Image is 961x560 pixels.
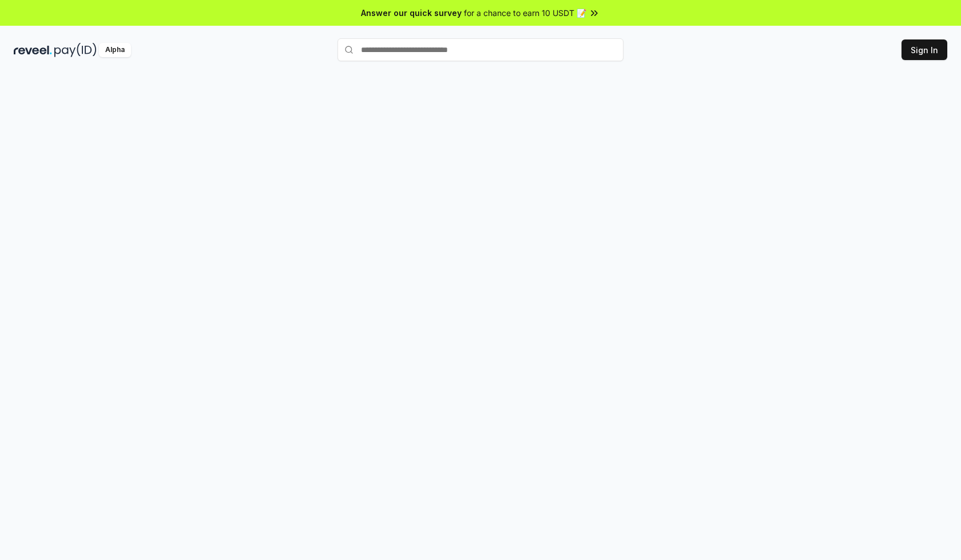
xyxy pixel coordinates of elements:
[99,43,131,57] div: Alpha
[361,7,462,19] span: Answer our quick survey
[54,43,97,57] img: pay_id
[464,7,586,19] span: for a chance to earn 10 USDT 📝
[902,39,947,60] button: Sign In
[14,43,52,57] img: reveel_dark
